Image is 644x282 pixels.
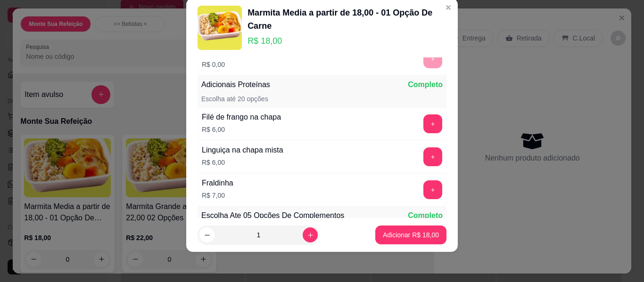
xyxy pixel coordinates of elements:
button: add [423,147,442,166]
p: R$ 0,00 [202,60,273,69]
div: Linguiça na chapa mista [202,145,283,156]
p: Completo [408,79,443,90]
p: R$ 6,00 [202,158,283,167]
div: Marmita Media a partir de 18,00 - 01 Opção De Carne [248,6,446,32]
p: R$ 7,00 [202,191,233,200]
button: increase-product-quantity [303,227,318,242]
p: Adicionar R$ 18,00 [383,230,439,240]
button: Adicionar R$ 18,00 [375,226,446,244]
button: decrease-product-quantity [199,227,215,242]
div: Filé de frango na chapa [202,112,281,123]
p: Escolha Ate 05 Opções De Complementos [201,210,344,221]
p: Escolha até 20 opções [201,94,268,104]
div: Fraldinha [202,177,233,189]
p: Completo [408,210,443,221]
button: add [423,114,442,133]
p: R$ 6,00 [202,125,281,134]
p: Adicionais Proteínas [201,79,270,90]
img: product-image [198,6,242,50]
button: add [423,180,442,199]
p: R$ 18,00 [248,34,446,48]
